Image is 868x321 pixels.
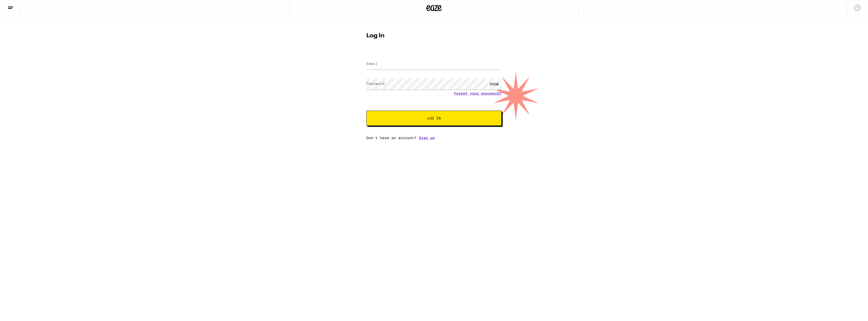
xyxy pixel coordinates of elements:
[427,116,441,120] span: Log In
[366,58,502,70] input: Email
[454,91,502,95] a: Forgot your password?
[366,62,378,66] label: Email
[366,111,502,126] button: Log In
[419,136,435,140] a: Sign up
[366,33,502,39] h1: Log In
[366,82,385,86] label: Password
[366,136,502,140] div: Don't have an account?
[486,78,502,90] div: SHOW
